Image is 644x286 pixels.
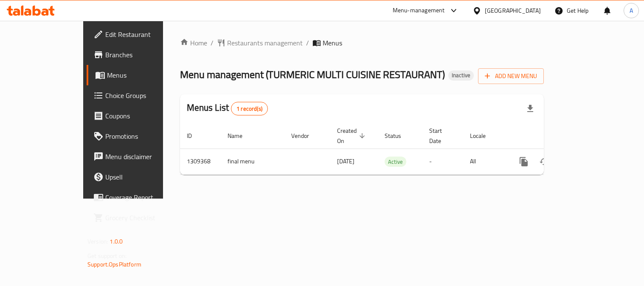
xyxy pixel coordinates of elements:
[337,156,354,167] span: [DATE]
[87,85,191,106] a: Choice Groups
[180,38,544,48] nav: breadcrumb
[87,106,191,126] a: Coupons
[105,131,184,141] span: Promotions
[630,6,633,15] span: A
[507,123,602,149] th: Actions
[514,151,534,172] button: more
[87,250,127,261] span: Get support on:
[422,149,463,174] td: -
[429,126,453,146] span: Start Date
[105,29,184,39] span: Edit Restaurant
[337,126,368,146] span: Created On
[187,131,203,141] span: ID
[291,131,320,141] span: Vendor
[470,131,497,141] span: Locale
[385,157,406,167] span: Active
[221,149,284,174] td: final menu
[520,98,540,119] div: Export file
[211,38,214,48] li: /
[105,90,184,101] span: Choice Groups
[217,38,303,48] a: Restaurants management
[385,157,406,167] div: Active
[87,187,191,207] a: Coverage Report
[448,70,474,81] div: Inactive
[448,72,474,79] span: Inactive
[306,38,309,48] li: /
[110,236,123,247] span: 1.0.0
[87,167,191,187] a: Upsell
[180,123,602,175] table: enhanced table
[105,172,184,182] span: Upsell
[393,6,445,16] div: Menu-management
[534,151,554,172] button: Change Status
[485,71,537,81] span: Add New Menu
[463,149,507,174] td: All
[87,236,108,247] span: Version:
[105,111,184,121] span: Coupons
[485,6,541,15] div: [GEOGRAPHIC_DATA]
[87,126,191,146] a: Promotions
[87,24,191,45] a: Edit Restaurant
[87,146,191,167] a: Menu disclaimer
[107,70,184,80] span: Menus
[105,213,184,223] span: Grocery Checklist
[231,102,268,115] div: Total records count
[228,131,253,141] span: Name
[478,68,544,84] button: Add New Menu
[105,192,184,202] span: Coverage Report
[105,50,184,60] span: Branches
[87,207,191,228] a: Grocery Checklist
[187,101,268,115] h2: Menus List
[87,45,191,65] a: Branches
[87,259,141,270] a: Support.OpsPlatform
[323,38,342,48] span: Menus
[231,105,267,113] span: 1 record(s)
[180,65,445,84] span: Menu management ( TURMERIC MULTI CUISINE RESTAURANT )
[87,65,191,85] a: Menus
[180,38,207,48] a: Home
[385,131,412,141] span: Status
[105,151,184,162] span: Menu disclaimer
[227,38,303,48] span: Restaurants management
[180,149,221,174] td: 1309368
